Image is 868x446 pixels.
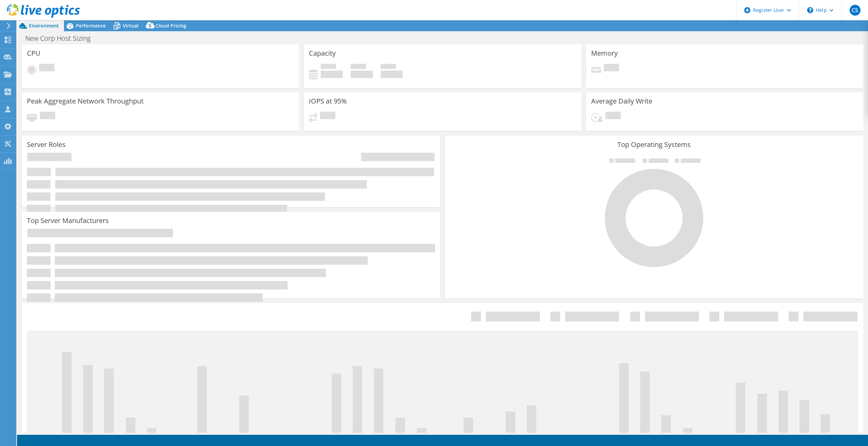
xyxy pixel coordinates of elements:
h3: Capacity [309,50,336,57]
span: Performance [76,22,106,29]
h3: Server Roles [27,141,66,148]
h1: New Corp Host Sizing [22,35,101,42]
span: Virtual [123,22,138,29]
h3: Peak Aggregate Network Throughput [27,97,144,105]
span: Pending [320,112,335,121]
h3: Top Server Manufacturers [27,217,109,224]
span: Used [321,64,336,71]
span: Environment [29,22,59,29]
h3: Average Daily Write [591,97,652,105]
span: Cloud Pricing [155,22,186,29]
span: Pending [604,64,619,73]
h4: 0 GiB [321,71,343,78]
h4: 0 GiB [351,71,373,78]
span: Pending [40,112,55,121]
h3: IOPS at 95% [309,97,347,105]
h3: Top Operating Systems [450,141,858,148]
span: Total [381,64,396,71]
span: CS [850,5,861,16]
h3: Memory [591,50,618,57]
h3: CPU [27,50,40,57]
h4: 0 GiB [381,71,403,78]
span: Pending [605,112,621,121]
span: Pending [39,64,54,73]
span: Free [351,64,366,71]
svg: \n [807,7,813,13]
